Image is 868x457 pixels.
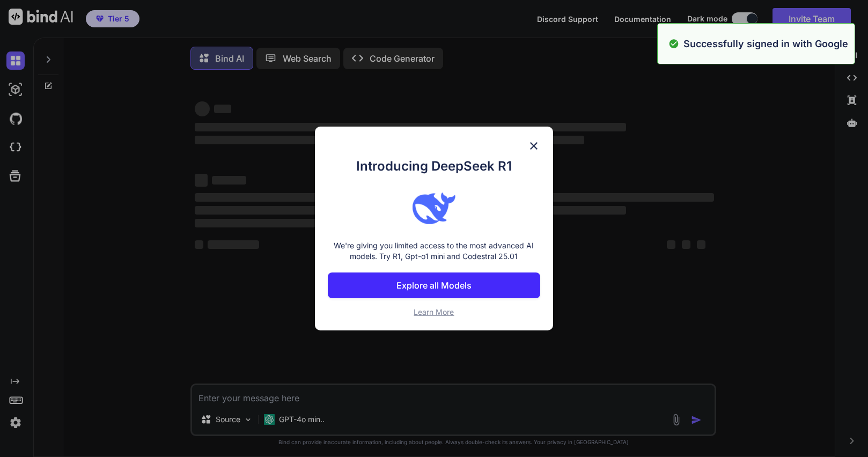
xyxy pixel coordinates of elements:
[668,36,679,51] img: alert
[328,157,541,176] h1: Introducing DeepSeek R1
[683,36,848,51] p: Successfully signed in with Google
[414,307,454,316] span: Learn More
[413,187,455,230] img: bind logo
[396,279,472,292] p: Explore all Models
[328,240,541,262] p: We're giving you limited access to the most advanced AI models. Try R1, Gpt-o1 mini and Codestral...
[328,272,541,298] button: Explore all Models
[527,139,540,152] img: close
